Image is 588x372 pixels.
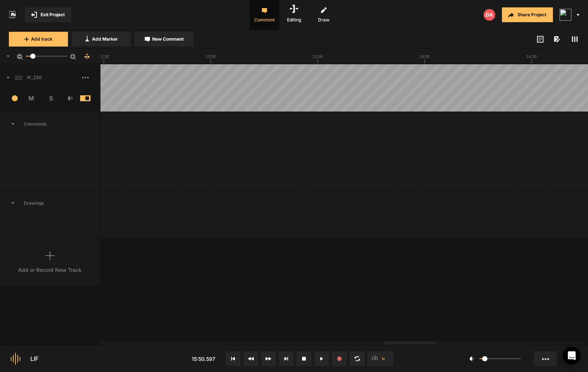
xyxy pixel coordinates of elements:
text: 13:00 [206,54,216,59]
span: M [22,94,41,103]
span: Add Marker [92,36,118,42]
img: letters [483,9,495,21]
span: Exit Project [41,11,65,18]
button: 1x [367,351,393,366]
span: lif_230 [24,74,82,81]
text: 14:00 [420,54,430,59]
div: Open Intercom Messenger [563,347,581,365]
text: 14:30 [526,54,537,59]
div: LIF [30,354,38,363]
text: 13:30 [312,54,323,59]
button: Share Project [502,7,553,22]
button: Exit Project [25,7,71,22]
button: Add Marker [72,32,131,47]
button: New Comment [134,32,194,47]
span: S [41,94,61,103]
span: 15:50.597 [192,356,215,362]
button: Add track [9,32,68,47]
text: 12:30 [99,54,109,59]
span: New Comment [152,36,184,42]
div: Add or Record New Track [18,266,82,274]
span: Add track [31,36,52,42]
